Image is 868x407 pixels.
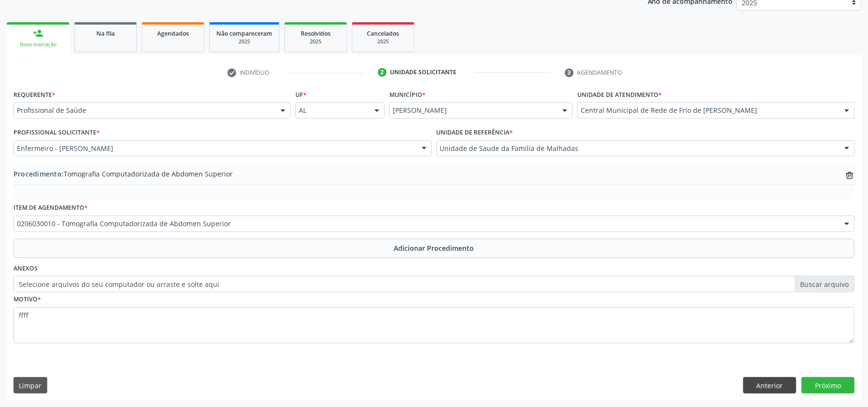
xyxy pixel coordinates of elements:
label: Requerente [13,87,55,102]
span: Enfermeiro - [PERSON_NAME] [17,144,412,153]
span: 0206030010 - Tomografia Computadorizada de Abdomen Superior [17,219,835,229]
span: Adicionar Procedimento [394,243,474,253]
span: Unidade de Saude da Familia de Malhadas [440,144,835,153]
div: 2025 [359,38,407,45]
span: Resolvidos [301,29,331,38]
label: Profissional Solicitante [13,125,100,140]
span: Na fila [96,29,115,38]
label: Item de agendamento [13,201,88,216]
button: Adicionar Procedimento [13,239,855,258]
div: 2025 [292,38,340,45]
button: Anterior [743,377,796,393]
label: Município [389,87,426,102]
div: 2 [378,68,387,77]
label: Motivo [13,292,41,307]
span: Agendados [157,29,189,38]
span: Não compareceram [216,29,272,38]
span: [PERSON_NAME] [393,106,553,115]
label: Unidade de atendimento [577,87,662,102]
span: Tomografia Computadorizada de Abdomen Superior [13,169,233,179]
div: Unidade solicitante [390,68,456,77]
span: AL [299,106,365,115]
span: Procedimento: [13,169,64,178]
div: Nova marcação [13,41,63,48]
div: person_add [33,28,43,39]
span: Profissional de Saúde [17,106,271,115]
div: 2025 [216,38,272,45]
button: Próximo [801,377,855,393]
label: Unidade de referência [437,125,513,140]
label: UF [295,87,307,102]
span: Cancelados [367,29,400,38]
label: Anexos [13,261,38,276]
span: Central Municipal de Rede de Frio de [PERSON_NAME] [581,106,835,115]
